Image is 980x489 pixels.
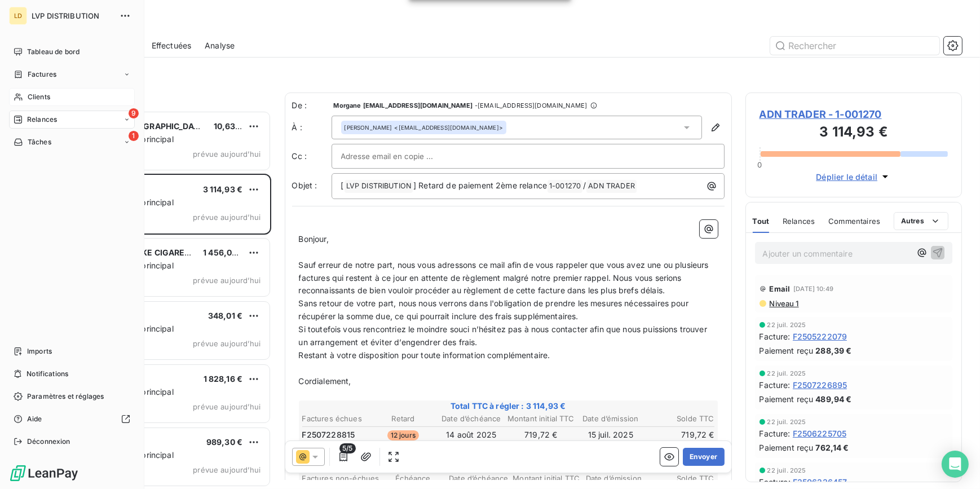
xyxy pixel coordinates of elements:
a: Tableau de bord [9,43,135,61]
button: Envoyer [683,448,724,466]
td: 15 juil. 2025 [577,429,644,441]
th: Montant initial TTC [506,413,576,425]
span: Sauf erreur de notre part, nous vous adressons ce mail afin de vous rappeler que vous avez une ou... [299,260,711,296]
span: Facture : [760,476,791,488]
span: 1 456,08 € [203,248,245,257]
span: 1 828,16 € [204,374,243,384]
button: Déplier le détail [813,170,894,183]
span: F2506226457 [793,476,847,488]
span: 3 114,93 € [203,184,243,194]
span: Aide [27,414,42,424]
span: Niveau 1 [769,299,799,308]
span: Morgane [EMAIL_ADDRESS][DOMAIN_NAME] [334,102,473,109]
span: LVP DISTRIBUTION [32,11,113,20]
span: 22 juil. 2025 [767,467,806,474]
span: Factures [28,69,56,80]
td: 719,72 € [506,429,576,441]
span: [DATE] 10:49 [793,285,833,292]
span: Total TTC à régler : 3 114,93 € [301,400,716,412]
span: Tâches [28,137,51,147]
span: 22 juil. 2025 [767,321,806,328]
span: Sans retour de votre part, nous nous verrons dans l'obligation de prendre les mesures nécessaires... [299,298,691,321]
span: ADN TRADER [586,180,637,193]
div: grid [54,111,271,489]
span: [PERSON_NAME] [345,124,392,131]
span: prévue aujourd’hui [193,276,261,285]
span: F2507226895 [793,379,847,391]
button: Autres [894,212,948,230]
span: 762,14 € [815,442,849,453]
th: Solde TTC [645,413,714,425]
span: Paiement reçu [760,393,814,405]
span: Bonjour, [299,234,329,244]
span: Facture : [760,428,791,439]
span: Clients [28,92,50,102]
span: Tout [753,217,770,226]
td: 719,72 € [645,429,714,441]
span: De : [292,100,332,111]
span: 1 [129,131,139,141]
span: Déplier le détail [816,171,877,183]
span: 989,30 € [206,437,242,447]
span: Restant à votre disposition pour toute information complémentaire. [299,350,550,360]
span: Relances [783,217,815,226]
th: Échéance [381,473,445,484]
th: Date d’échéance [446,473,511,484]
span: 5/5 [339,443,355,453]
th: Solde TTC [647,473,714,484]
a: Paramètres et réglages [9,387,135,406]
a: Clients [9,88,135,106]
span: Objet : [292,180,317,190]
span: Commentaires [828,217,880,226]
span: ] Retard de paiement 2ème relance [413,180,547,190]
th: Date d’échéance [438,413,505,425]
span: Facture : [760,331,791,342]
a: Imports [9,342,135,360]
div: <[EMAIL_ADDRESS][DOMAIN_NAME]> [345,124,503,131]
div: LD [9,7,27,25]
span: Paiement reçu [760,345,814,356]
h3: 3 114,93 € [760,122,948,144]
span: 22 juil. 2025 [767,418,806,425]
th: Date d’émission [581,473,646,484]
span: [ [341,180,344,190]
span: Notifications [27,369,68,379]
span: ADN TRADER - 1-001270 [760,107,948,122]
span: Paramètres et réglages [27,391,104,402]
span: Facture : [760,379,791,391]
th: Retard [369,413,436,425]
span: 22 juil. 2025 [767,370,806,377]
span: 0 [757,160,762,169]
span: Email [770,284,791,293]
span: / [583,180,586,190]
span: Tableau de bord [27,47,80,57]
label: Cc : [292,151,332,162]
span: Relances [27,114,57,125]
span: Paiement reçu [760,442,814,453]
span: 12 jours [387,430,419,440]
th: Factures non-échues [302,473,380,484]
span: prévue aujourd’hui [193,213,261,222]
span: Analyse [205,40,235,51]
td: 14 août 2025 [438,429,505,441]
a: Aide [9,410,135,428]
input: Adresse email en copie ... [341,148,462,165]
span: prévue aujourd’hui [193,149,261,158]
span: prévue aujourd’hui [193,402,261,411]
span: - [EMAIL_ADDRESS][DOMAIN_NAME] [475,102,587,109]
span: LVP DISTRIBUTION [345,180,413,193]
th: Montant initial TTC [512,473,580,484]
span: Effectuées [152,40,192,51]
span: 288,39 € [815,345,851,356]
span: F2506225705 [793,428,847,439]
span: F2507228815 [302,429,355,440]
span: Cordialement, [299,376,351,386]
th: Factures échues [302,413,369,425]
div: Open Intercom Messenger [942,451,969,478]
th: Date d’émission [577,413,644,425]
span: 10,63 € [214,121,243,131]
span: Imports [27,346,52,356]
span: Déconnexion [27,437,70,447]
span: 348,01 € [208,311,242,320]
a: 1Tâches [9,133,135,151]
